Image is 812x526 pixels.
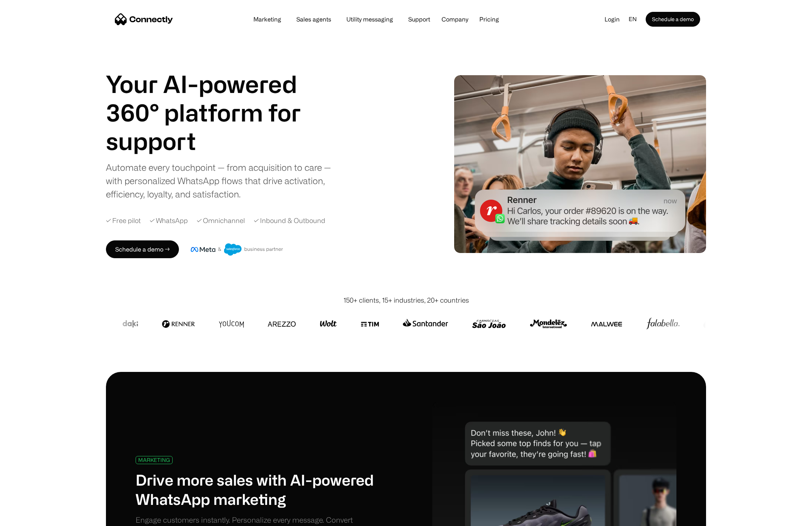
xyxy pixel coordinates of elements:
a: Sales agents [290,16,337,22]
h1: Your AI-powered 360° platform for [106,70,328,127]
aside: Language selected: English [7,512,44,523]
div: ✓ Inbound & Outbound [254,216,325,226]
div: ✓ Free pilot [106,216,141,226]
img: Meta and Salesforce business partner badge. [191,243,283,256]
div: MARKETING [138,457,170,463]
div: carousel [106,127,328,155]
a: home [115,14,173,25]
div: en [629,14,637,25]
a: Marketing [247,16,287,22]
div: ✓ WhatsApp [150,216,188,226]
a: Schedule a demo → [106,240,179,258]
div: ✓ Omnichannel [197,216,245,226]
ul: Language list [15,513,44,523]
div: Company [439,14,470,24]
div: 2 of 4 [106,127,328,155]
a: Utility messaging [340,16,399,22]
h1: Drive more sales with AI-powered WhatsApp marketing [136,470,395,509]
div: Company [442,14,468,24]
div: en [626,14,646,25]
div: Automate every touchpoint — from acquisition to care — with personalized WhatsApp flows that driv... [106,161,339,201]
a: Schedule a demo [646,12,700,27]
a: Login [599,14,626,25]
a: Pricing [473,16,505,22]
a: Support [402,16,436,22]
div: 150+ clients, 15+ industries, 20+ countries [343,295,469,305]
h1: support [106,127,328,155]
